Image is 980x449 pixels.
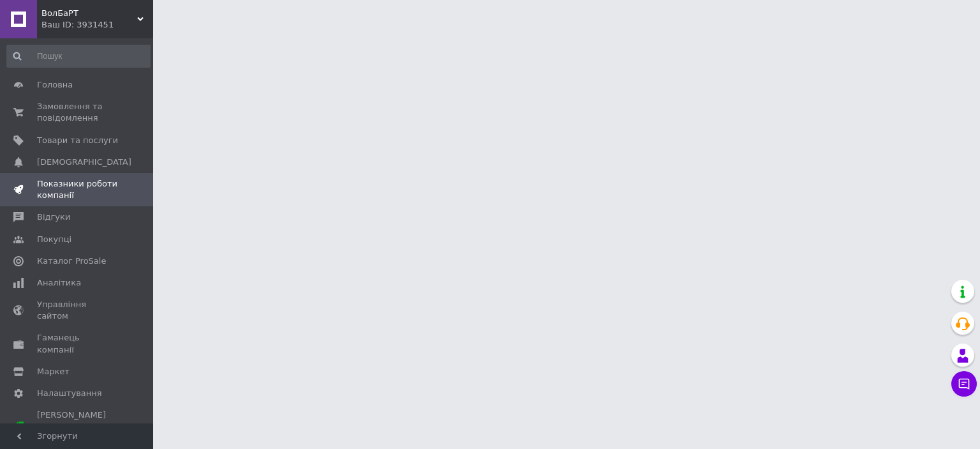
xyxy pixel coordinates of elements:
button: Чат з покупцем [951,371,977,397]
span: ВолБаРТ [41,8,137,19]
span: [PERSON_NAME] та рахунки [37,409,118,445]
span: Покупці [37,234,71,245]
span: Аналітика [37,277,81,289]
span: Гаманець компанії [37,332,118,355]
span: Головна [37,79,73,91]
span: Показники роботи компанії [37,178,118,201]
span: [DEMOGRAPHIC_DATA] [37,156,131,168]
div: Ваш ID: 3931451 [41,19,153,31]
span: Маркет [37,366,70,377]
span: Замовлення та повідомлення [37,101,118,124]
input: Пошук [6,45,151,68]
span: Налаштування [37,388,102,399]
span: Товари та послуги [37,135,118,146]
span: Управління сайтом [37,299,118,322]
span: Відгуки [37,211,70,223]
span: Каталог ProSale [37,255,106,267]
